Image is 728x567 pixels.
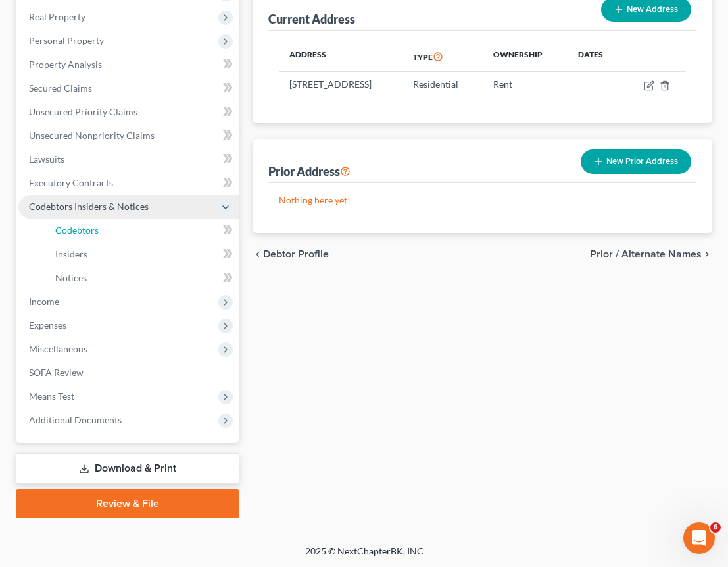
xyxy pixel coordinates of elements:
[581,149,691,174] button: New Prior Address
[55,225,99,236] span: Codebtors
[29,414,122,425] span: Additional Documents
[45,219,239,242] a: Codebtors
[18,124,239,148] a: Unsecured Nonpriority Claims
[18,100,239,124] a: Unsecured Priority Claims
[483,41,568,72] th: Ownership
[268,163,351,179] div: Prior Address
[710,522,721,533] span: 6
[18,53,239,76] a: Property Analysis
[29,130,155,141] span: Unsecured Nonpriority Claims
[279,41,403,72] th: Address
[29,82,92,94] span: Secured Claims
[29,367,84,378] span: SOFA Review
[590,249,712,259] button: Prior / Alternate Names chevron_right
[29,319,66,331] span: Expenses
[568,41,623,72] th: Dates
[45,242,239,266] a: Insiders
[29,106,137,117] span: Unsecured Priority Claims
[29,391,74,402] span: Means Test
[263,249,329,259] span: Debtor Profile
[55,248,87,259] span: Insiders
[18,361,239,385] a: SOFA Review
[702,249,712,259] i: chevron_right
[18,148,239,171] a: Lawsuits
[683,522,715,554] iframe: Intercom live chat
[590,249,702,259] span: Prior / Alternate Names
[45,266,239,290] a: Notices
[29,59,102,70] span: Property Analysis
[279,72,403,97] td: [STREET_ADDRESS]
[29,343,87,354] span: Miscellaneous
[29,296,59,307] span: Income
[483,72,568,97] td: Rent
[268,11,355,27] div: Current Address
[402,41,482,72] th: Type
[29,11,85,22] span: Real Property
[29,35,104,46] span: Personal Property
[253,249,329,259] button: chevron_left Debtor Profile
[18,171,239,195] a: Executory Contracts
[16,453,239,484] a: Download & Print
[29,153,64,165] span: Lawsuits
[279,194,686,207] p: Nothing here yet!
[29,201,149,212] span: Codebtors Insiders & Notices
[253,249,263,259] i: chevron_left
[402,72,482,97] td: Residential
[29,177,113,188] span: Executory Contracts
[55,272,87,283] span: Notices
[18,76,239,100] a: Secured Claims
[16,489,239,518] a: Review & File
